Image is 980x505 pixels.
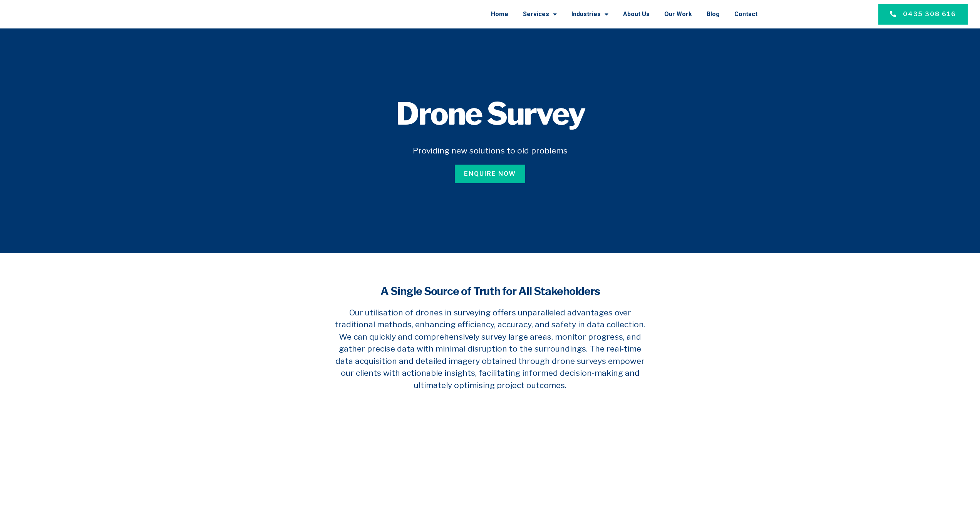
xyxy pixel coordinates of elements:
h1: Drone Survey [260,98,720,129]
a: Our Work [664,4,692,24]
a: Contact [734,4,757,24]
span: 0435 308 616 [903,10,956,19]
span: Enquire Now [464,169,516,178]
h5: Providing new solutions to old problems [260,145,720,157]
a: Enquire Now [455,165,525,183]
a: 0435 308 616 [878,4,968,25]
a: Home [491,4,508,24]
nav: Menu [164,4,758,24]
a: Services [523,4,557,24]
h5: Our utilisation of drones in surveying offers unparalleled advantages over traditional methods, e... [332,307,648,403]
a: Industries [571,4,608,24]
h4: A Single Source of Truth for All Stakeholders [332,284,648,299]
img: Final-Logo copy [43,6,123,23]
a: Blog [707,4,720,24]
a: About Us [623,4,650,24]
